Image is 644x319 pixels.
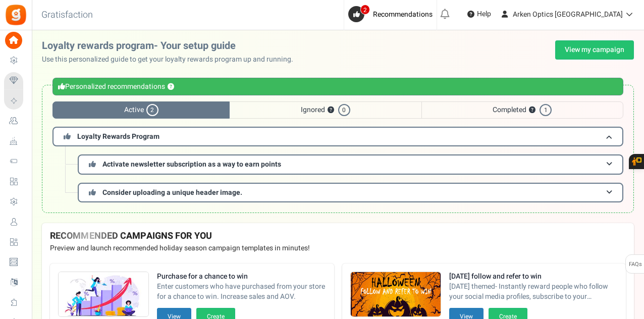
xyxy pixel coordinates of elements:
[351,272,441,317] img: Recommended Campaigns
[360,5,370,15] span: 2
[168,84,174,90] button: ?
[42,40,301,51] h2: Loyalty rewards program- Your setup guide
[52,78,623,95] div: Personalized recommendations
[373,9,433,20] span: Recommendations
[59,272,148,317] img: Recommended Campaigns
[30,5,104,25] h3: Gratisfaction
[628,255,642,274] span: FAQs
[50,243,626,253] p: Preview and launch recommended holiday season campaign templates in minutes!
[50,231,626,241] h4: RECOMMENDED CAMPAIGNS FOR YOU
[102,159,281,170] span: Activate newsletter subscription as a way to earn points
[513,9,623,20] span: Arken Optics [GEOGRAPHIC_DATA]
[449,282,618,302] span: [DATE] themed- Instantly reward people who follow your social media profiles, subscribe to your n...
[348,6,437,22] a: 2 Recommendations
[52,101,230,119] span: Active
[230,101,421,119] span: Ignored
[474,9,491,19] span: Help
[421,101,623,119] span: Completed
[5,4,27,26] img: Gratisfaction
[463,6,495,22] a: Help
[146,104,158,116] span: 2
[540,104,552,116] span: 1
[42,55,301,65] p: Use this personalized guide to get your loyalty rewards program up and running.
[328,107,334,114] button: ?
[338,104,350,116] span: 0
[102,187,242,198] span: Consider uploading a unique header image.
[529,107,535,114] button: ?
[449,272,618,282] strong: [DATE] follow and refer to win
[157,272,326,282] strong: Purchase for a chance to win
[157,282,326,302] span: Enter customers who have purchased from your store for a chance to win. Increase sales and AOV.
[555,40,634,60] a: View my campaign
[77,131,159,142] span: Loyalty Rewards Program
